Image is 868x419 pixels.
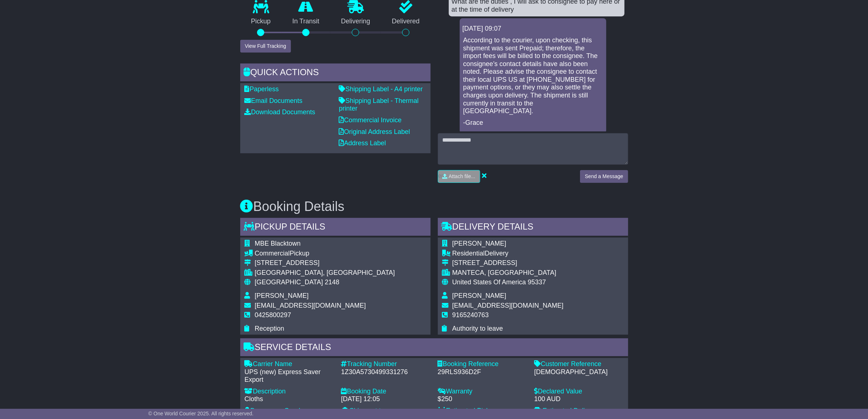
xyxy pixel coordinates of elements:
[245,97,303,104] a: Email Documents
[245,388,334,396] div: Description
[281,18,330,26] p: In Transit
[452,325,503,332] span: Authority to leave
[255,311,291,319] span: 0425800297
[438,407,527,415] div: Estimated Pickup
[245,360,334,368] div: Carrier Name
[245,85,279,93] a: Paperless
[240,64,431,83] div: Quick Actions
[240,199,628,214] h3: Booking Details
[255,250,290,257] span: Commercial
[463,25,603,33] div: [DATE] 09:07
[245,407,334,415] div: Dangerous Goods
[255,325,284,332] span: Reception
[240,18,282,26] p: Pickup
[341,368,431,376] div: 1Z30A5730499331276
[339,85,423,93] a: Shipping Label - A4 printer
[534,368,624,376] div: [DEMOGRAPHIC_DATA]
[463,119,603,127] p: -Grace
[463,36,603,115] p: According to the courier, upon checking, this shipment was sent Prepaid; therefore, the import fe...
[528,278,546,286] span: 95337
[339,139,386,147] a: Address Label
[452,302,564,309] span: [EMAIL_ADDRESS][DOMAIN_NAME]
[452,292,506,299] span: [PERSON_NAME]
[438,360,527,368] div: Booking Reference
[381,18,431,26] p: Delivered
[438,388,527,396] div: Warranty
[534,360,624,368] div: Customer Reference
[341,407,431,415] div: Shipment type
[452,311,489,319] span: 9165240763
[438,368,527,376] div: 29RLS936D2F
[438,218,628,238] div: Delivery Details
[255,269,395,277] div: [GEOGRAPHIC_DATA], [GEOGRAPHIC_DATA]
[240,40,291,53] button: View Full Tracking
[330,18,381,26] p: Delivering
[255,292,309,299] span: [PERSON_NAME]
[245,368,334,384] div: UPS (new) Express Saver Export
[341,395,431,403] div: [DATE] 12:05
[452,278,526,286] span: United States Of America
[255,259,395,267] div: [STREET_ADDRESS]
[452,269,564,277] div: MANTECA, [GEOGRAPHIC_DATA]
[580,170,628,183] button: Send a Message
[339,116,402,124] a: Commercial Invoice
[341,360,431,368] div: Tracking Number
[534,407,624,415] div: Estimated Delivery
[255,250,395,258] div: Pickup
[148,411,254,416] span: © One World Courier 2025. All rights reserved.
[438,395,527,403] div: $250
[452,259,564,267] div: [STREET_ADDRESS]
[240,218,431,238] div: Pickup Details
[245,108,315,116] a: Download Documents
[255,278,323,286] span: [GEOGRAPHIC_DATA]
[255,240,301,247] span: MBE Blacktown
[534,388,624,396] div: Declared Value
[245,395,334,403] div: Cloths
[452,250,485,257] span: Residential
[452,240,506,247] span: [PERSON_NAME]
[240,338,628,358] div: Service Details
[534,395,624,403] div: 100 AUD
[452,250,564,258] div: Delivery
[339,128,410,135] a: Original Address Label
[255,302,366,309] span: [EMAIL_ADDRESS][DOMAIN_NAME]
[325,278,339,286] span: 2148
[341,388,431,396] div: Booking Date
[339,97,419,112] a: Shipping Label - Thermal printer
